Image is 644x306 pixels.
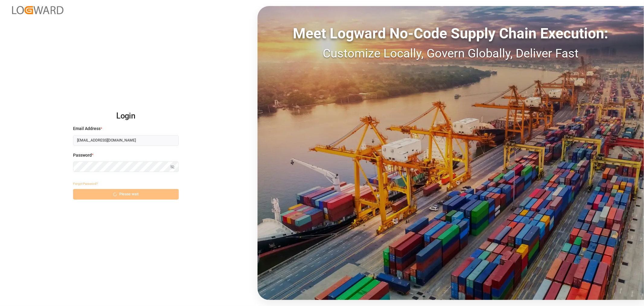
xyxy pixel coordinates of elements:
input: Enter your email [73,135,179,146]
span: Email Address [73,125,101,132]
img: Logward_new_orange.png [12,6,63,14]
div: Meet Logward No-Code Supply Chain Execution: [258,23,644,44]
div: Customize Locally, Govern Globally, Deliver Fast [258,44,644,63]
h2: Login [73,106,179,126]
span: Password [73,152,92,158]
